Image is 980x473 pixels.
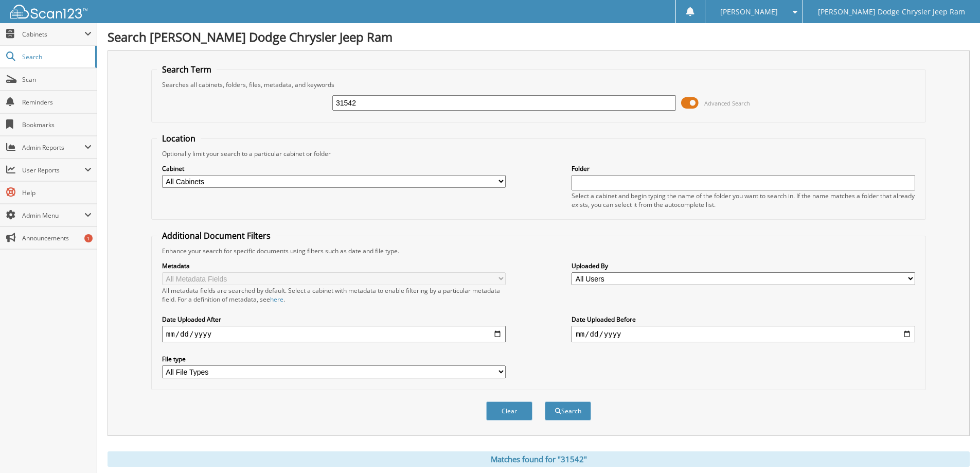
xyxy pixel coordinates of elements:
legend: Search Term [157,64,217,75]
span: Reminders [22,98,92,107]
legend: Additional Document Filters [157,230,276,241]
span: Cabinets [22,30,84,39]
input: end [572,326,915,342]
span: Help [22,188,92,197]
a: here [270,295,283,304]
legend: Location [157,133,201,144]
span: Admin Reports [22,143,84,152]
label: Folder [572,164,915,173]
h1: Search [PERSON_NAME] Dodge Chrysler Jeep Ram [108,28,970,45]
div: Optionally limit your search to a particular cabinet or folder [157,149,920,158]
label: Date Uploaded Before [572,315,915,324]
div: Matches found for "31542" [108,451,970,467]
input: start [162,326,506,342]
label: Metadata [162,261,506,270]
label: Date Uploaded After [162,315,506,324]
span: Scan [22,75,92,84]
div: Enhance your search for specific documents using filters such as date and file type. [157,247,920,255]
span: User Reports [22,166,84,174]
span: Search [22,52,90,61]
span: Announcements [22,234,92,242]
div: 1 [84,234,93,242]
button: Clear [486,401,532,421]
div: Select a cabinet and begin typing the name of the folder you want to search in. If the name match... [572,191,915,209]
span: Bookmarks [22,120,92,129]
img: scan123-logo-white.svg [10,5,87,19]
label: File type [162,355,506,363]
span: [PERSON_NAME] Dodge Chrysler Jeep Ram [818,9,965,15]
span: [PERSON_NAME] [720,9,778,15]
label: Uploaded By [572,261,915,270]
button: Search [545,401,591,421]
label: Cabinet [162,164,506,173]
div: Searches all cabinets, folders, files, metadata, and keywords [157,80,920,89]
span: Advanced Search [704,99,750,107]
div: All metadata fields are searched by default. Select a cabinet with metadata to enable filtering b... [162,286,506,304]
span: Admin Menu [22,211,84,220]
